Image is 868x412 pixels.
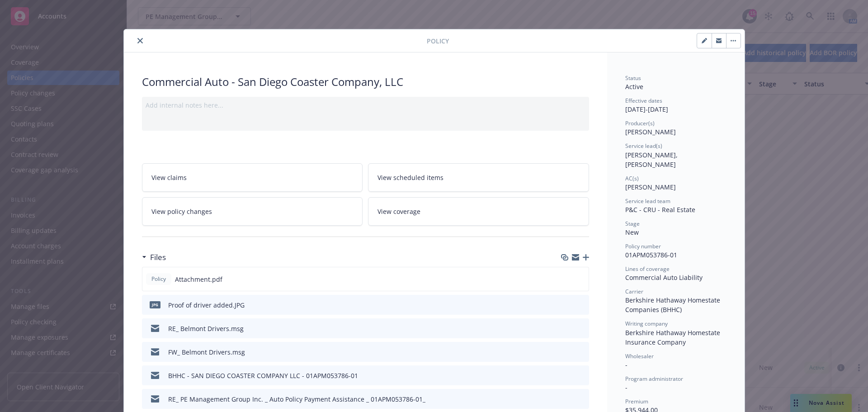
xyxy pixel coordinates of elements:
[625,142,662,150] span: Service lead(s)
[563,300,570,310] button: download file
[563,394,570,404] button: download file
[625,151,679,169] span: [PERSON_NAME], [PERSON_NAME]
[150,275,168,283] span: Policy
[625,220,640,227] span: Stage
[625,383,627,392] span: -
[427,36,449,46] span: Policy
[563,371,570,380] button: download file
[562,275,570,284] button: download file
[146,100,585,110] div: Add internal notes here...
[168,371,358,380] div: BHHC - SAN DIEGO COASTER COMPANY LLC - 01APM053786-01
[168,300,245,310] div: Proof of driver added.JPG
[151,207,212,216] span: View policy changes
[168,324,244,333] div: RE_ Belmont Drivers.msg
[577,275,585,284] button: preview file
[625,97,662,104] span: Effective dates
[135,35,146,46] button: close
[625,352,654,360] span: Wholesaler
[142,197,363,226] a: View policy changes
[625,288,643,295] span: Carrier
[625,228,639,237] span: New
[577,347,585,357] button: preview file
[625,242,661,250] span: Policy number
[625,251,677,259] span: 01APM053786-01
[150,251,166,263] h3: Files
[142,163,363,192] a: View claims
[368,197,589,226] a: View coverage
[175,275,222,284] span: Attachment.pdf
[625,175,639,182] span: AC(s)
[377,207,420,216] span: View coverage
[625,128,676,136] span: [PERSON_NAME]
[168,394,425,404] div: RE_ PE Management Group Inc. _ Auto Policy Payment Assistance _ 01APM053786-01_
[577,300,585,310] button: preview file
[142,74,589,90] div: Commercial Auto - San Diego Coaster Company, LLC
[625,265,670,273] span: Lines of coverage
[625,398,648,405] span: Premium
[563,347,570,357] button: download file
[377,173,443,182] span: View scheduled items
[142,251,166,263] div: Files
[368,163,589,192] a: View scheduled items
[625,320,668,327] span: Writing company
[577,394,585,404] button: preview file
[625,119,655,127] span: Producer(s)
[563,324,570,333] button: download file
[168,347,245,357] div: FW_ Belmont Drivers.msg
[150,301,160,308] span: JPG
[625,197,670,205] span: Service lead team
[625,205,695,214] span: P&C - CRU - Real Estate
[577,324,585,333] button: preview file
[625,97,726,114] div: [DATE] - [DATE]
[625,296,722,314] span: Berkshire Hathaway Homestate Companies (BHHC)
[625,74,641,82] span: Status
[577,371,585,380] button: preview file
[625,328,722,346] span: Berkshire Hathaway Homestate Insurance Company
[625,82,643,91] span: Active
[625,375,683,383] span: Program administrator
[625,360,627,369] span: -
[151,173,187,182] span: View claims
[625,183,676,191] span: [PERSON_NAME]
[625,273,726,282] div: Commercial Auto Liability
